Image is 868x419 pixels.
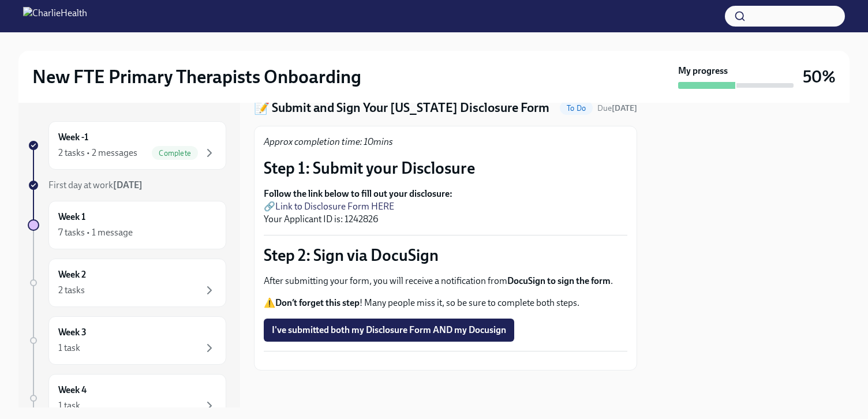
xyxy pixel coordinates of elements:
div: 2 tasks [58,284,85,297]
strong: [DATE] [113,179,143,190]
span: Complete [152,149,198,158]
h6: Week 2 [58,268,86,281]
a: Week 22 tasks [28,259,226,307]
h6: Week 4 [58,384,87,396]
span: August 22nd, 2025 07:00 [597,103,637,114]
strong: [DATE] [612,103,637,113]
div: 1 task [58,342,80,354]
span: First day at work [48,179,143,190]
strong: Follow the link below to fill out your disclosure: [264,188,452,199]
p: After submitting your form, you will receive a notification from . [264,275,627,287]
span: Due [597,103,637,113]
h2: New FTE Primary Therapists Onboarding [32,65,361,88]
h4: 📝 Submit and Sign Your [US_STATE] Disclosure Form [254,99,549,117]
p: Step 1: Submit your Disclosure [264,158,627,178]
div: 1 task [58,399,80,412]
h6: Week 1 [58,211,85,223]
a: Week 17 tasks • 1 message [28,201,226,249]
h6: Week 3 [58,326,87,339]
a: Week 31 task [28,316,226,365]
a: Week -12 tasks • 2 messagesComplete [28,121,226,170]
em: Approx completion time: 10mins [264,136,393,147]
span: I've submitted both my Disclosure Form AND my Docusign [272,324,506,336]
button: I've submitted both my Disclosure Form AND my Docusign [264,319,514,342]
a: First day at work[DATE] [28,179,226,192]
p: ⚠️ ! Many people miss it, so be sure to complete both steps. [264,297,627,309]
h3: 50% [803,66,836,87]
div: 7 tasks • 1 message [58,226,133,239]
div: 2 tasks • 2 messages [58,147,137,159]
strong: My progress [678,65,728,77]
strong: DocuSign to sign the form [507,275,611,286]
a: Link to Disclosure Form HERE [275,201,394,212]
p: Step 2: Sign via DocuSign [264,245,627,265]
strong: Don’t forget this step [275,297,360,308]
p: 🔗 Your Applicant ID is: 1242826 [264,188,627,226]
img: CharlieHealth [23,7,87,25]
h6: Week -1 [58,131,88,144]
span: To Do [560,104,593,113]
